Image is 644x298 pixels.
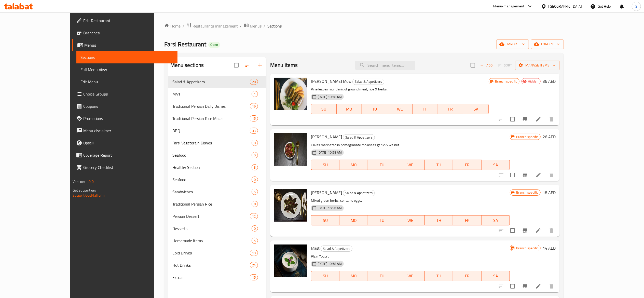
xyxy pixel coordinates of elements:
span: MO [341,161,366,169]
span: Select to update [507,225,518,236]
button: FR [453,215,481,225]
div: Extras [172,274,250,280]
div: Menu-management [493,3,525,9]
span: 9 [252,153,258,158]
img: Dolma Barg Mow [274,78,307,110]
button: SA [482,215,510,225]
img: Koko Sabzi [274,189,307,222]
nav: Menu sections [168,74,266,286]
span: Hot Drinks [172,262,250,268]
button: TH [413,104,438,114]
div: Desserts0 [168,222,266,235]
span: Select to update [507,114,518,125]
div: Cold Drinks [172,250,250,256]
span: M41 [172,91,252,97]
span: Get support on: [73,187,96,194]
div: Salad & Appetizers [321,246,352,252]
span: SA [484,217,508,224]
div: items [252,152,258,158]
a: Edit Menu [76,76,177,88]
button: MO [339,160,368,170]
span: [DATE] 10:58 AM [316,94,344,99]
span: Select section first [495,61,515,69]
p: Olives marinated in pomegranate molasses garlic & walnut. [311,142,510,148]
span: Salad & Appetizers [343,190,375,196]
span: TU [370,217,394,224]
button: import [496,39,529,49]
span: S [635,4,637,9]
span: Seafood [172,177,252,183]
nav: breadcrumb [164,23,564,29]
button: SU [311,271,339,281]
span: WE [398,272,422,280]
button: export [531,39,564,49]
span: [PERSON_NAME] [311,133,342,141]
div: items [252,177,258,183]
a: Sections [76,51,177,63]
div: items [252,201,258,207]
span: Restaurants management [193,23,238,29]
a: Coupons [72,100,177,112]
span: 3 [252,165,258,170]
div: Salad & Appetizers [343,190,375,196]
h6: 26 AED [543,133,556,140]
button: TH [425,160,453,170]
span: Homemade Items [172,238,252,244]
div: Traditional Persian Daily Dishes19 [168,100,266,112]
span: Open [208,43,220,47]
span: Traditional Persian Rice [172,201,252,207]
span: 33 [250,128,258,133]
a: Promotions [72,112,177,125]
div: items [252,164,258,170]
span: [PERSON_NAME] Mow [311,77,351,85]
span: [DATE] 10:58 AM [316,150,344,155]
div: Hot Drinks24 [168,259,266,271]
h2: Menu items [270,61,298,69]
span: Branch specific [514,246,540,251]
a: Full Menu View [76,63,177,76]
span: 0 [252,177,258,182]
span: BBQ [172,128,250,134]
div: Homemade Items5 [168,235,266,247]
button: Manage items [515,61,560,70]
button: WE [396,215,424,225]
span: Traditional Persian Rice Meals [172,115,250,121]
span: FR [440,105,461,113]
span: MO [341,272,366,280]
h6: 14 AED [543,245,556,252]
button: TU [362,104,387,114]
div: items [252,140,258,146]
span: Branch specific [514,190,540,195]
span: Manage items [519,62,556,69]
span: TU [370,272,394,280]
span: 19 [250,104,258,109]
span: SA [465,105,487,113]
span: Healthy Section [172,164,252,170]
button: Branch-specific-item [519,169,531,181]
li: / [183,23,184,29]
span: TU [364,105,385,113]
span: Branch specific [493,79,519,84]
button: TU [368,271,396,281]
a: Restaurants management [186,23,238,29]
button: Branch-specific-item [519,280,531,292]
h6: 36 AED [543,78,556,85]
div: items [250,213,258,219]
button: Add section [254,59,266,71]
span: MO [339,105,360,113]
span: SU [313,105,334,113]
span: Farsi Vegeterain Dishes [172,140,252,146]
span: SU [313,272,337,280]
span: Farsi Restaurant [164,38,206,50]
span: Version: [73,178,85,185]
span: Seafood [172,152,252,158]
button: TU [368,160,396,170]
a: Coverage Report [72,149,177,161]
span: Select section [468,60,478,71]
span: Persian Dessert [172,213,250,219]
span: Select all sections [231,60,242,71]
div: [GEOGRAPHIC_DATA] [549,4,582,9]
h6: 18 AED [543,189,556,196]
